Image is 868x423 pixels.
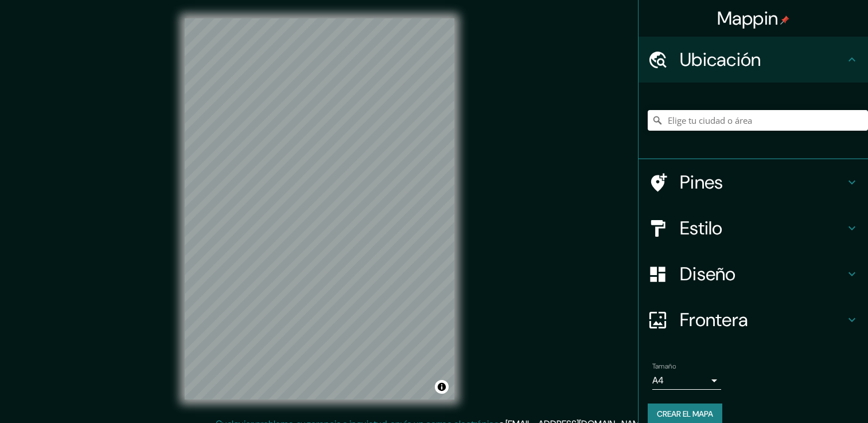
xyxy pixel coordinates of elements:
h4: Frontera [680,308,845,331]
font: Mappin [717,6,779,30]
div: Diseño [639,251,868,297]
h4: Diseño [680,263,845,285]
div: Frontera [639,297,868,343]
h4: Pines [680,171,845,194]
div: A4 [652,371,721,390]
img: pin-icon.png [780,15,789,25]
label: Tamaño [652,362,676,371]
h4: Estilo [680,217,845,240]
div: Ubicación [639,37,868,83]
button: Alternar atribución [435,380,449,394]
div: Estilo [639,205,868,251]
font: Crear el mapa [657,407,713,421]
canvas: Mapa [185,18,454,399]
div: Pines [639,159,868,205]
input: Elige tu ciudad o área [648,110,868,131]
h4: Ubicación [680,48,845,71]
